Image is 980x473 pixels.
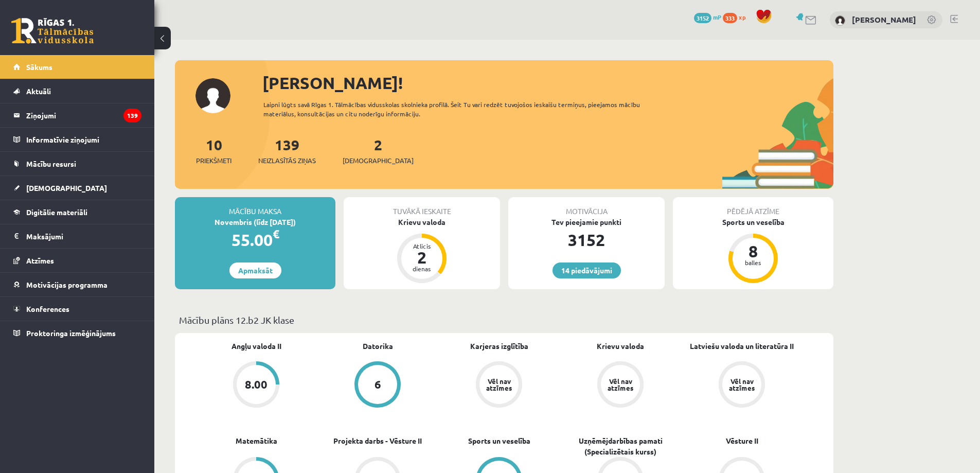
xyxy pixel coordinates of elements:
[723,13,751,21] a: 333 xp
[13,297,141,321] a: Konferences
[553,262,621,278] a: 14 piedāvājumi
[694,13,711,23] span: 3152
[344,217,500,285] a: Krievu valoda Atlicis 2 dienas
[508,227,665,252] div: 3152
[26,256,54,265] span: Atzīmes
[363,341,393,352] a: Datorika
[738,243,769,259] div: 8
[690,341,794,352] a: Latviešu valoda un literatūra II
[262,71,833,95] div: [PERSON_NAME]!
[681,361,803,410] a: Vēl nav atzīmes
[231,341,281,352] a: Angļu valoda II
[175,197,335,217] div: Mācību maksa
[13,249,141,272] a: Atzīmes
[26,103,141,127] legend: Ziņojumi
[26,128,141,151] legend: Informatīvie ziņojumi
[344,217,500,227] div: Krievu valoda
[13,321,141,345] a: Proktoringa izmēģinājums
[13,224,141,248] a: Maksājumi
[13,103,141,127] a: Ziņojumi139
[673,197,833,217] div: Pēdējā atzīme
[13,79,141,103] a: Aktuāli
[26,62,52,72] span: Sākums
[852,14,916,25] a: [PERSON_NAME]
[263,100,658,118] div: Laipni lūgts savā Rīgas 1. Tālmācības vidusskolas skolnieka profilā. Šeit Tu vari redzēt tuvojošo...
[195,361,317,410] a: 8.00
[723,13,737,23] span: 333
[343,135,414,166] a: 2[DEMOGRAPHIC_DATA]
[739,13,745,21] span: xp
[726,435,758,446] a: Vēsture II
[258,155,316,166] span: Neizlasītās ziņas
[606,378,635,391] div: Vēl nav atzīmes
[673,217,833,285] a: Sports un veselība 8 balles
[175,227,335,252] div: 55.00
[196,155,231,166] span: Priekšmeti
[344,197,500,217] div: Tuvākā ieskaite
[673,217,833,227] div: Sports un veselība
[560,435,681,457] a: Uzņēmējdarbības pamati (Specializētais kurss)
[26,207,87,217] span: Digitālie materiāli
[406,266,437,272] div: dienas
[438,361,560,410] a: Vēl nav atzīmes
[123,109,141,122] i: 139
[229,262,281,278] a: Apmaksāt
[694,13,721,21] a: 3152 mP
[26,224,141,248] legend: Maksājumi
[317,361,438,410] a: 6
[13,176,141,200] a: [DEMOGRAPHIC_DATA]
[738,259,769,266] div: balles
[727,378,756,391] div: Vēl nav atzīmes
[26,328,116,338] span: Proktoringa izmēģinājums
[343,155,414,166] span: [DEMOGRAPHIC_DATA]
[13,55,141,79] a: Sākums
[273,226,279,241] span: €
[26,280,108,289] span: Motivācijas programma
[175,217,335,227] div: Novembris (līdz [DATE])
[13,273,141,296] a: Motivācijas programma
[508,197,665,217] div: Motivācija
[375,379,381,390] div: 6
[713,13,721,21] span: mP
[333,435,422,446] a: Projekta darbs - Vēsture II
[236,435,277,446] a: Matemātika
[468,435,530,446] a: Sports un veselība
[597,341,644,352] a: Krievu valoda
[560,361,681,410] a: Vēl nav atzīmes
[485,378,513,391] div: Vēl nav atzīmes
[26,159,76,168] span: Mācību resursi
[26,86,51,96] span: Aktuāli
[13,128,141,151] a: Informatīvie ziņojumi
[196,135,231,166] a: 10Priekšmeti
[508,217,665,227] div: Tev pieejamie punkti
[406,243,437,249] div: Atlicis
[470,341,528,352] a: Karjeras izglītība
[11,18,94,44] a: Rīgas 1. Tālmācības vidusskola
[13,152,141,176] a: Mācību resursi
[258,135,316,166] a: 139Neizlasītās ziņas
[179,313,829,327] p: Mācību plāns 12.b2 JK klase
[406,249,437,266] div: 2
[26,304,69,313] span: Konferences
[245,379,268,390] div: 8.00
[26,183,107,192] span: [DEMOGRAPHIC_DATA]
[835,15,845,26] img: Eriks Meļņiks
[13,200,141,224] a: Digitālie materiāli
